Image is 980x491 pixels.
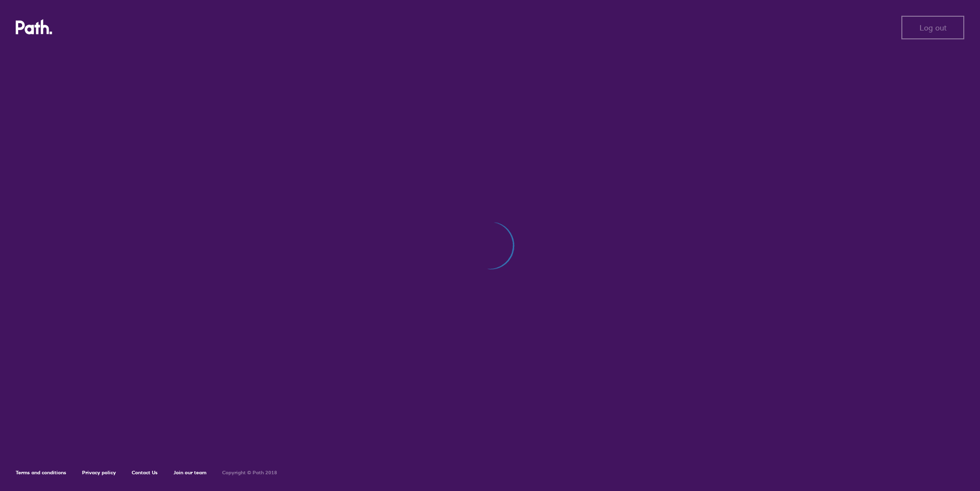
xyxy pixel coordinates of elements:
[132,469,158,476] a: Contact Us
[82,469,116,476] a: Privacy policy
[222,470,277,476] h6: Copyright © Path 2018
[16,469,66,476] a: Terms and conditions
[901,16,964,39] button: Log out
[920,23,947,32] span: Log out
[173,469,206,476] a: Join our team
